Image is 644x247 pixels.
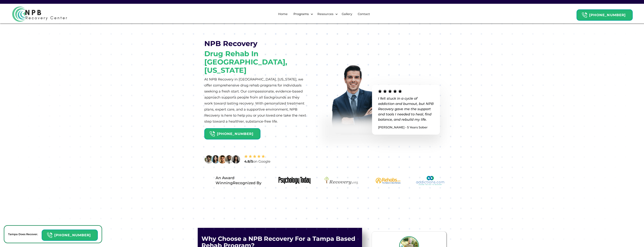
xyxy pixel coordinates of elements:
[290,8,314,20] div: Programs
[47,232,52,238] img: Header Calendar Icons
[378,96,434,122] p: I felt stuck in a cycle of addiction and burnout, but NPB Recovery gave me the support and tools ...
[314,8,339,20] div: Resources
[244,159,253,164] strong: 4.8/5
[42,228,98,241] a: Header Calendar Icons[PHONE_NUMBER]
[339,8,355,20] a: Gallery
[216,175,271,185] div: An Award Winning Recognized By
[293,12,310,16] div: Programs
[8,232,38,236] p: Tampa Does Recover.
[204,39,257,48] h1: NPB Recovery
[276,8,290,20] a: Home
[316,12,334,16] div: Resources
[582,12,587,18] img: Header Calendar Icons
[211,155,220,164] img: A woman in a blue shirt is smiling.
[244,155,265,158] img: Stars review icon
[225,155,234,164] img: A man with a beard wearing a white shirt and black tie.
[577,8,633,21] a: Header Calendar Icons[PHONE_NUMBER]
[231,155,240,164] img: A woman in a business suit posing for a picture.
[355,8,372,20] a: Contact
[244,159,270,164] div: on Google
[209,131,215,137] img: Header Calendar Icons
[204,126,260,139] a: Header Calendar Icons[PHONE_NUMBER]
[54,233,91,237] strong: [PHONE_NUMBER]
[589,13,626,17] strong: [PHONE_NUMBER]
[378,125,434,130] p: [PERSON_NAME] - 5 Years Sober
[217,132,253,136] strong: [PHONE_NUMBER]
[204,76,306,124] p: At NPB Recovery in [GEOGRAPHIC_DATA], [US_STATE], we offer comprehensive drug rehab programs for ...
[204,50,306,74] h1: Drug Rehab in [GEOGRAPHIC_DATA], [US_STATE]
[218,155,227,164] img: A man with a beard and a mustache.
[593,223,642,240] iframe: Tidio Chat
[204,155,213,164] img: A man with a beard smiling at the camera.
